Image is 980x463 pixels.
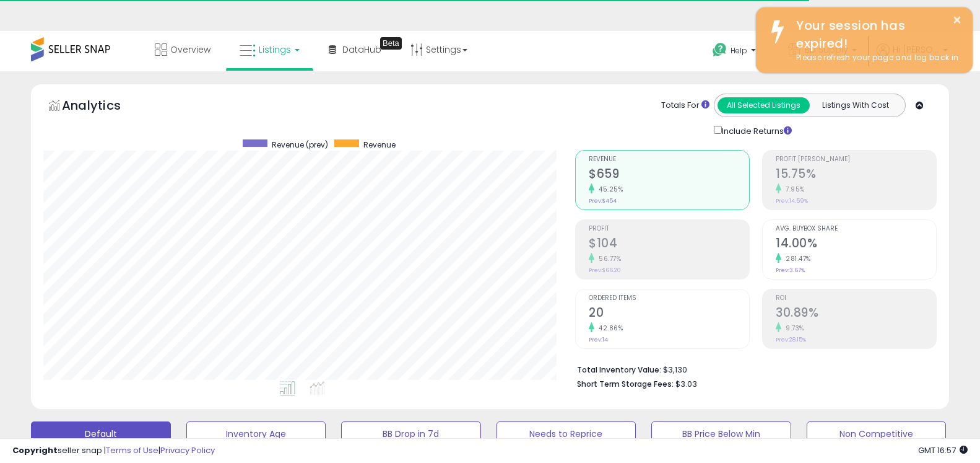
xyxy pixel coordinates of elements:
[62,97,145,117] h5: Analytics
[776,197,808,205] small: Prev: 14.59%
[186,421,326,446] button: Inventory Age
[718,97,810,113] button: All Selected Listings
[807,421,947,446] button: Non Competitive
[918,444,968,456] span: 2025-09-15 16:57 GMT
[341,421,481,446] button: BB Drop in 7d
[776,156,936,163] span: Profit [PERSON_NAME]
[342,43,381,56] span: DataHub
[272,139,328,150] span: Revenue (prev)
[776,267,805,274] small: Prev: 3.67%
[776,295,936,302] span: ROI
[776,306,936,322] h2: 30.89%
[363,139,396,150] span: Revenue
[12,444,58,456] strong: Copyright
[319,31,391,68] a: DataHub
[401,31,477,68] a: Settings
[589,236,749,253] h2: $104
[712,42,727,58] i: Get Help
[781,254,811,263] small: 281.47%
[589,167,749,183] h2: $659
[787,17,963,52] div: Your session has expired!
[259,43,291,56] span: Listings
[594,254,621,263] small: 56.77%
[497,421,636,446] button: Needs to Reprice
[145,31,220,68] a: Overview
[589,295,749,302] span: Ordered Items
[776,167,936,183] h2: 15.75%
[230,31,309,68] a: Listings
[589,306,749,322] h2: 20
[776,236,936,253] h2: 14.00%
[661,100,709,112] div: Totals For
[589,267,621,274] small: Prev: $66.20
[809,97,901,113] button: Listings With Cost
[776,336,806,343] small: Prev: 28.15%
[787,52,963,64] div: Please refresh your page and log back in
[12,445,215,457] div: seller snap | |
[577,364,661,375] b: Total Inventory Value:
[776,226,936,232] span: Avg. Buybox Share
[781,185,805,194] small: 7.95%
[380,37,402,50] div: Tooltip anchor
[675,378,697,390] span: $3.03
[589,156,749,163] span: Revenue
[589,197,617,205] small: Prev: $454
[589,336,608,343] small: Prev: 14
[594,324,623,333] small: 42.86%
[589,226,749,232] span: Profit
[577,379,674,389] b: Short Term Storage Fees:
[31,421,171,446] button: Default
[170,43,210,56] span: Overview
[703,33,768,71] a: Help
[651,421,791,446] button: BB Price Below Min
[705,123,807,138] div: Include Returns
[731,45,747,56] span: Help
[577,361,927,376] li: $3,130
[594,185,623,194] small: 45.25%
[160,444,215,456] a: Privacy Policy
[106,444,158,456] a: Terms of Use
[781,324,804,333] small: 9.73%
